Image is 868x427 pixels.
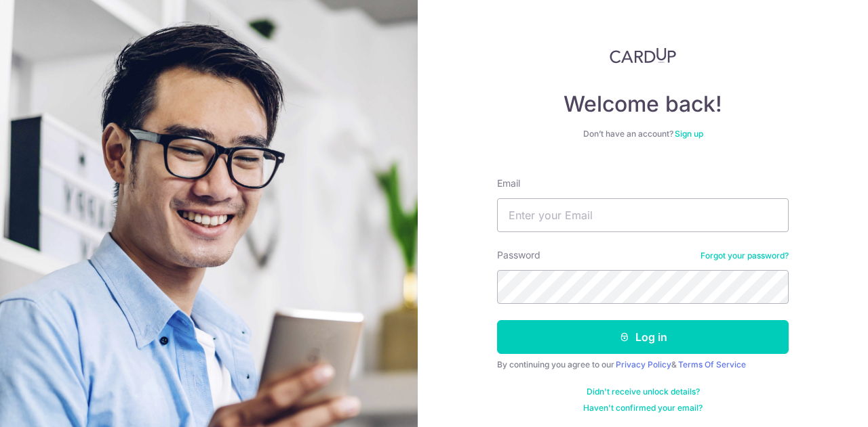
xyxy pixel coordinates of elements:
a: Didn't receive unlock details? [587,386,700,397]
div: By continuing you agree to our & [497,359,789,370]
a: Privacy Policy [616,359,671,369]
div: Don’t have an account? [497,129,789,139]
a: Forgot your password? [701,250,789,261]
img: CardUp Logo [610,47,676,64]
input: Enter your Email [497,198,789,232]
button: Log in [497,320,789,354]
label: Email [497,177,520,190]
a: Sign up [675,129,703,139]
h4: Welcome back! [497,91,789,118]
a: Haven't confirmed your email? [583,403,703,413]
label: Password [497,248,540,262]
a: Terms Of Service [678,359,746,369]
